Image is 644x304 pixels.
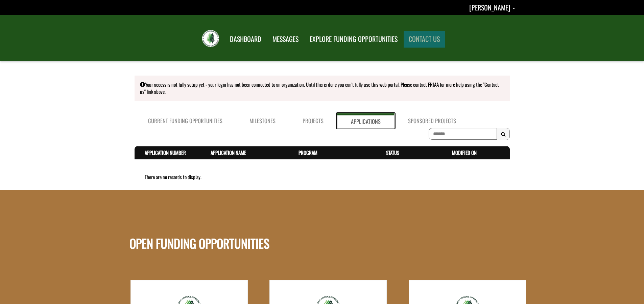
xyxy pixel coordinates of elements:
[386,149,399,156] a: Status
[224,29,445,48] nav: Main Navigation
[211,149,246,156] a: Application Name
[225,31,266,48] a: DASHBOARD
[469,2,510,12] span: [PERSON_NAME]
[299,149,317,156] a: Program
[497,146,509,159] th: Actions
[135,173,510,181] div: There are no records to display.
[145,149,186,156] a: Application Number
[236,113,289,129] a: Milestones
[289,113,337,129] a: Projects
[395,113,470,129] a: Sponsored Projects
[429,128,497,140] input: To search on partial text, use the asterisk (*) wildcard character.
[267,31,304,48] a: MESSAGES
[337,113,395,129] a: Applications
[305,31,403,48] a: EXPLORE FUNDING OPPORTUNITIES
[404,31,445,48] a: CONTACT US
[129,197,269,250] h1: OPEN FUNDING OPPORTUNITIES
[135,113,236,129] a: Current Funding Opportunities
[135,76,510,101] div: Your access is not fully setup yet - your login has not been connected to an organization. Until ...
[452,149,477,156] a: Modified On
[469,2,515,12] a: Gord Tate
[202,30,219,47] img: FRIAA Submissions Portal
[497,128,510,140] button: Search Results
